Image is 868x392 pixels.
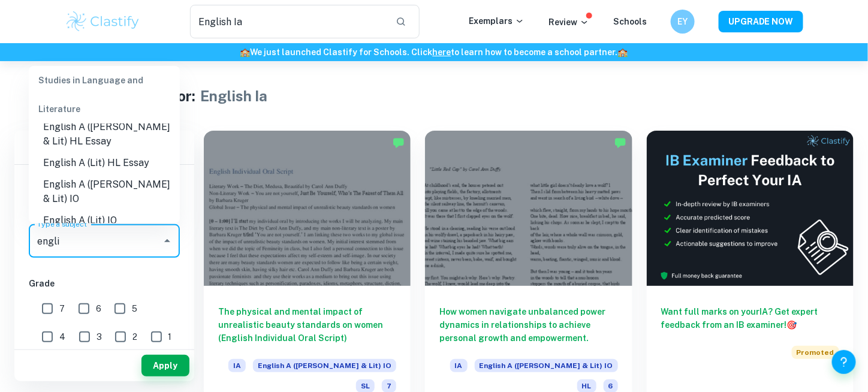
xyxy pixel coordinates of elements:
div: Studies in Language and Literature [29,67,180,124]
h6: We just launched Clastify for Schools. Click to learn how to become a school partner. [2,46,866,59]
span: 7 [59,302,65,315]
h6: EY [676,15,690,28]
span: Promoted [792,346,839,359]
label: Type a subject [37,219,87,229]
li: English A ([PERSON_NAME] & Lit) IO [29,174,180,210]
li: English A (Lit) IO [29,210,180,232]
h1: English Ia [200,85,267,107]
a: Schools [613,17,647,26]
span: IA [228,359,246,372]
input: Search for any exemplars... [190,5,386,38]
p: Review [548,16,589,29]
li: English A (Lit) HL Essay [29,153,180,174]
span: 1 [168,330,172,343]
a: here [433,47,451,57]
h6: The physical and mental impact of unrealistic beauty standards on women (English Individual Oral ... [218,305,396,345]
img: Marked [614,137,626,149]
button: Close [159,233,176,249]
span: 🎯 [787,320,797,330]
span: 6 [96,302,101,315]
span: 3 [97,330,102,343]
span: 🏫 [618,47,628,57]
img: Thumbnail [647,131,854,286]
h6: How women navigate unbalanced power dynamics in relationships to achieve personal growth and empo... [439,305,617,345]
button: EY [671,10,695,34]
span: IA [450,359,468,372]
button: UPGRADE NOW [719,11,803,32]
li: English A ([PERSON_NAME] & Lit) HL Essay [29,117,180,153]
img: Clastify logo [65,10,141,34]
span: English A ([PERSON_NAME] & Lit) IO [253,359,396,372]
img: Marked [393,137,405,149]
h6: Filter exemplars [14,131,194,164]
button: Help and Feedback [832,350,856,374]
h6: Want full marks on your IA ? Get expert feedback from an IB examiner! [661,305,839,331]
span: 4 [59,330,65,343]
button: Apply [141,355,189,376]
span: 5 [132,302,137,315]
span: English A ([PERSON_NAME] & Lit) IO [475,359,618,372]
p: Exemplars [469,14,525,28]
span: 2 [132,330,137,343]
h6: Grade [29,277,180,290]
span: 🏫 [240,47,251,57]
